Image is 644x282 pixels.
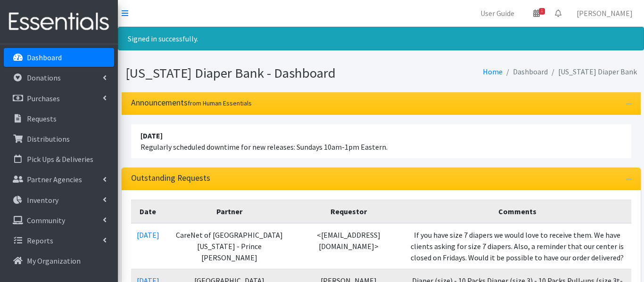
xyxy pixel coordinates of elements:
a: Partner Agencies [4,170,114,189]
th: Partner [165,200,294,223]
a: Distributions [4,129,114,148]
h1: [US_STATE] Diaper Bank - Dashboard [125,65,378,81]
div: Signed in successfully. [118,27,644,50]
li: Regularly scheduled downtime for new releases: Sundays 10am-1pm Eastern. [131,124,631,158]
th: Comments [404,200,631,223]
td: CareNet of [GEOGRAPHIC_DATA][US_STATE] - Prince [PERSON_NAME] [165,223,294,269]
a: Purchases [4,89,114,108]
p: Purchases [27,94,60,103]
a: 1 [526,4,547,23]
li: Dashboard [503,65,548,79]
p: My Organization [27,256,81,266]
a: Reports [4,231,114,250]
a: User Guide [473,4,522,23]
a: Inventory [4,191,114,209]
h3: Outstanding Requests [131,173,210,183]
p: Pick Ups & Deliveries [27,154,93,164]
th: Date [131,200,165,223]
a: Donations [4,68,114,87]
a: Pick Ups & Deliveries [4,150,114,169]
strong: [DATE] [140,131,163,140]
p: Distributions [27,134,70,144]
p: Donations [27,73,61,82]
li: [US_STATE] Diaper Bank [548,65,637,79]
td: <[EMAIL_ADDRESS][DOMAIN_NAME]> [294,223,404,269]
a: Dashboard [4,48,114,67]
a: [PERSON_NAME] [569,4,640,23]
td: If you have size 7 diapers we would love to receive them. We have clients asking for size 7 diape... [404,223,631,269]
a: Requests [4,109,114,128]
a: My Organization [4,251,114,270]
img: HumanEssentials [4,6,114,38]
p: Partner Agencies [27,175,82,184]
p: Requests [27,114,57,123]
h3: Announcements [131,98,252,108]
span: 1 [539,8,545,15]
a: Home [483,67,503,76]
small: from Human Essentials [188,99,252,107]
p: Reports [27,236,53,245]
p: Dashboard [27,53,62,62]
a: Community [4,211,114,230]
p: Inventory [27,195,58,205]
p: Community [27,216,65,225]
a: [DATE] [137,230,159,240]
th: Requestor [294,200,404,223]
